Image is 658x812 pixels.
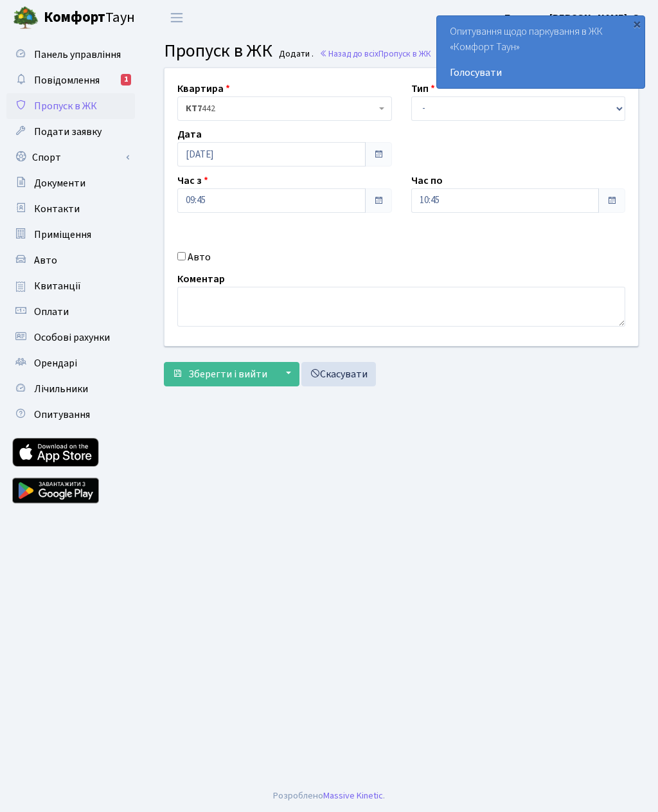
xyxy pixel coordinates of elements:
button: Зберегти і вийти [164,362,276,386]
button: Переключити навігацію [161,7,193,28]
a: Скасувати [301,362,376,386]
div: × [630,17,643,30]
span: Особові рахунки [34,330,110,345]
a: Опитування [6,402,135,428]
small: Додати . [276,49,314,60]
label: Дата [177,127,202,142]
span: Панель управління [34,48,121,62]
b: Комфорт [44,7,105,28]
span: Лічильники [34,382,88,396]
a: Орендарі [6,350,135,376]
span: Квитанції [34,279,81,293]
a: Назад до всіхПропуск в ЖК [319,48,431,60]
label: Час по [411,173,443,188]
a: Блєдних [PERSON_NAME]. О. [504,10,643,26]
img: logo.png [13,5,39,31]
span: Пропуск в ЖК [164,38,272,64]
div: Опитування щодо паркування в ЖК «Комфорт Таун» [437,16,645,88]
span: Опитування [34,408,90,422]
span: Приміщення [34,228,91,242]
span: Пропуск в ЖК [34,99,97,113]
b: КТ7 [186,102,202,115]
label: Квартира [177,81,230,96]
a: Панель управління [6,42,135,68]
a: Оплати [6,299,135,325]
a: Massive Kinetic [323,789,383,802]
label: Час з [177,173,208,188]
span: Таун [44,7,135,29]
a: Подати заявку [6,119,135,145]
span: Орендарі [34,356,77,370]
span: Контакти [34,202,80,216]
a: Особові рахунки [6,325,135,350]
a: Документи [6,170,135,196]
span: Подати заявку [34,125,102,139]
span: <b>КТ7</b>&nbsp;&nbsp;&nbsp;442 [186,102,376,115]
a: Контакти [6,196,135,222]
span: Оплати [34,305,69,319]
label: Коментар [177,271,225,287]
a: Авто [6,248,135,273]
a: Квитанції [6,273,135,299]
span: Авто [34,253,57,267]
a: Спорт [6,145,135,170]
span: <b>КТ7</b>&nbsp;&nbsp;&nbsp;442 [177,96,392,121]
label: Авто [188,249,211,265]
div: Розроблено . [273,789,385,803]
span: Зберегти і вийти [188,367,267,381]
label: Тип [411,81,435,96]
a: Повідомлення1 [6,68,135,93]
span: Повідомлення [34,73,100,87]
span: Пропуск в ЖК [378,48,431,60]
a: Пропуск в ЖК [6,93,135,119]
span: Документи [34,176,85,190]
a: Приміщення [6,222,135,248]
a: Голосувати [450,65,632,80]
a: Лічильники [6,376,135,402]
div: 1 [121,74,131,86]
b: Блєдних [PERSON_NAME]. О. [504,11,643,25]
